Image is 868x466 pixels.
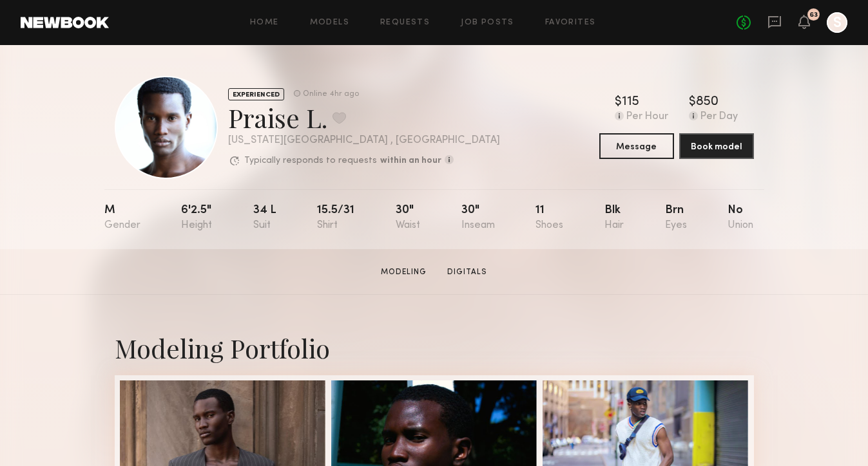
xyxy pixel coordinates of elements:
[228,88,284,100] div: EXPERIENCED
[104,205,140,231] div: M
[545,19,596,27] a: Favorites
[228,135,500,146] div: [US_STATE][GEOGRAPHIC_DATA] , [GEOGRAPHIC_DATA]
[809,12,818,19] div: 63
[622,96,639,109] div: 115
[665,205,687,231] div: Brn
[303,90,359,98] div: Online 4hr ago
[728,205,753,231] div: No
[442,266,492,278] a: Digitals
[244,156,377,165] p: Typically responds to requests
[535,205,563,231] div: 11
[689,96,696,109] div: $
[115,331,754,365] div: Modeling Portfolio
[376,266,432,278] a: Modeling
[615,96,622,109] div: $
[461,19,514,27] a: Job Posts
[599,133,674,159] button: Message
[696,96,719,109] div: 850
[228,100,500,135] div: Praise L.
[380,19,430,27] a: Requests
[827,12,847,33] a: S
[396,205,420,231] div: 30"
[380,156,441,165] b: within an hour
[679,133,754,159] button: Book model
[461,205,495,231] div: 30"
[317,205,354,231] div: 15.5/31
[253,205,276,231] div: 34 l
[700,111,738,123] div: Per Day
[250,19,279,27] a: Home
[310,19,349,27] a: Models
[604,205,624,231] div: Blk
[626,111,668,123] div: Per Hour
[181,205,212,231] div: 6'2.5"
